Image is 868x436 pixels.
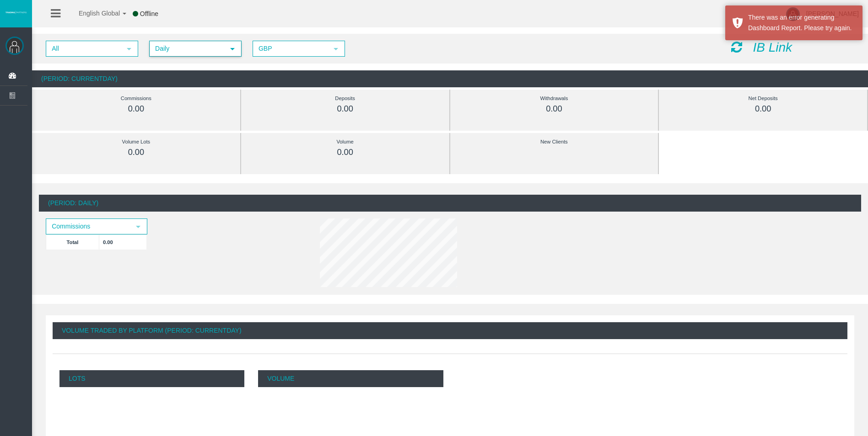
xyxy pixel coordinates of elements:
span: All [47,42,121,56]
div: (Period: CurrentDay) [32,70,868,87]
span: Commissions [47,219,130,234]
span: English Global [67,10,120,17]
div: 0.00 [679,104,846,114]
div: Net Deposits [679,93,846,104]
span: GBP [253,42,328,56]
i: Reload Dashboard [731,41,742,53]
p: Volume [258,370,443,387]
span: Daily [150,42,224,56]
p: Lots [59,370,244,387]
span: select [135,223,142,230]
div: (Period: Daily) [39,195,861,212]
div: 0.00 [471,104,638,114]
div: New Clients [471,137,638,147]
div: Withdrawals [471,93,638,104]
span: select [332,45,340,53]
i: IB Link [753,40,792,54]
div: 0.00 [262,104,429,114]
div: 0.00 [53,104,220,114]
div: Volume Traded By Platform (Period: CurrentDay) [53,322,847,339]
span: select [229,45,236,53]
td: 0.00 [99,234,147,250]
div: 0.00 [262,147,429,158]
span: select [125,45,133,53]
div: 0.00 [53,147,220,158]
div: There was an error generating Dashboard Report. Please try again. [748,12,856,33]
div: Volume Lots [53,137,220,147]
span: Offline [140,10,158,17]
img: logo.svg [5,11,27,14]
div: Commissions [53,93,220,104]
td: Total [46,234,99,250]
div: Deposits [262,93,429,104]
div: Volume [262,137,429,147]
